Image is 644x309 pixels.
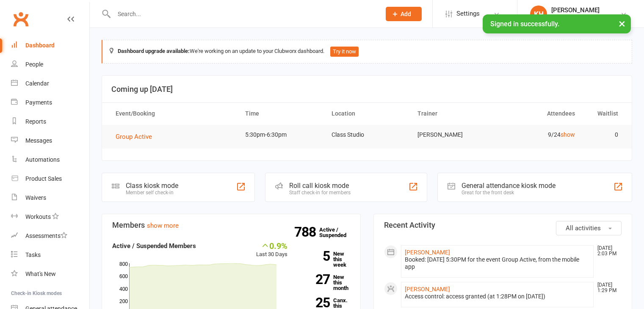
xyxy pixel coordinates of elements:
a: [PERSON_NAME] [405,249,450,256]
a: Messages [11,131,89,150]
a: Payments [11,93,89,112]
a: Tasks [11,246,89,265]
strong: 27 [300,273,330,286]
a: Reports [11,112,89,131]
th: Attendees [496,103,583,124]
div: Product Sales [25,175,62,182]
div: Dashboard [25,42,55,49]
div: Roll call kiosk mode [289,182,351,190]
span: Add [401,11,411,17]
div: Automations [25,156,60,163]
div: Access control: access granted (at 1:28PM on [DATE]) [405,293,590,300]
div: Last 30 Days [256,241,287,259]
a: 27New this month [300,274,350,291]
a: Automations [11,150,89,169]
button: All activities [556,221,622,235]
a: People [11,55,89,74]
div: Class kiosk mode [126,182,178,190]
div: NRG Fitness Centre [551,14,603,22]
span: Signed in successfully. [490,20,559,28]
a: Calendar [11,74,89,93]
strong: Dashboard upgrade available: [118,48,190,54]
strong: 5 [300,250,330,262]
th: Trainer [410,103,496,124]
a: Waivers [11,188,89,207]
button: Try it now [330,47,359,57]
a: Assessments [11,226,89,246]
button: Add [386,7,422,21]
div: Messages [25,137,52,144]
input: Search... [111,8,375,20]
a: 788Active / Suspended [319,221,357,244]
div: KH [530,6,547,22]
a: [PERSON_NAME] [405,286,450,292]
div: People [25,61,43,68]
td: [PERSON_NAME] [410,125,496,145]
div: General attendance kiosk mode [462,182,556,190]
div: Reports [25,118,46,125]
span: Settings [456,4,480,23]
div: What's New [25,270,56,277]
td: 5:30pm-6:30pm [238,125,324,145]
strong: 25 [300,296,330,309]
a: Workouts [11,207,89,226]
td: Class Studio [324,125,410,145]
strong: 788 [294,226,319,238]
th: Location [324,103,410,124]
a: What's New [11,265,89,284]
div: 0.9% [256,241,287,250]
td: 0 [583,125,626,145]
th: Time [238,103,324,124]
th: Event/Booking [108,103,238,124]
div: Great for the front desk [462,190,556,196]
div: Staff check-in for members [289,190,351,196]
div: [PERSON_NAME] [551,6,603,14]
span: Group Active [116,133,152,141]
a: show [561,131,575,138]
a: Clubworx [10,8,31,30]
div: We're working on an update to your Clubworx dashboard. [102,40,632,63]
a: Product Sales [11,169,89,188]
th: Waitlist [583,103,626,124]
h3: Coming up [DATE] [111,85,622,94]
div: Member self check-in [126,190,178,196]
h3: Members [112,221,350,229]
a: 5New this week [300,251,350,268]
div: Booked: [DATE] 5:30PM for the event Group Active, from the mobile app [405,256,590,270]
button: × [614,14,630,33]
div: Tasks [25,251,41,258]
button: Group Active [116,132,158,142]
div: Waivers [25,194,46,201]
span: All activities [566,224,601,232]
h3: Recent Activity [384,221,622,229]
div: Assessments [25,232,67,239]
strong: Active / Suspended Members [112,242,196,250]
div: Calendar [25,80,49,87]
time: [DATE] 2:03 PM [593,246,621,257]
td: 9/24 [496,125,583,145]
div: Workouts [25,213,51,220]
time: [DATE] 1:29 PM [593,282,621,293]
a: show more [147,222,179,229]
a: Dashboard [11,36,89,55]
div: Payments [25,99,52,106]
